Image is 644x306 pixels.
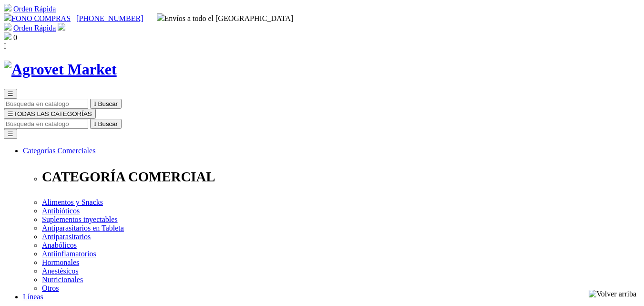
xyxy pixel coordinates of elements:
[42,284,59,292] a: Otros
[589,290,636,298] img: Volver arriba
[90,119,122,129] button:  Buscar
[4,4,11,11] img: shopping-cart.svg
[8,90,13,97] span: ☰
[4,109,96,119] button: ☰TODAS LAS CATEGORÍAS
[42,232,91,241] a: Antiparasitarios
[23,293,43,301] a: Líneas
[4,89,17,99] button: ☰
[23,147,95,155] a: Categorías Comerciales
[94,120,96,127] i: 
[13,5,56,13] a: Orden Rápida
[98,120,118,127] span: Buscar
[98,100,118,107] span: Buscar
[42,207,80,215] a: Antibióticos
[4,129,17,139] button: ☰
[42,169,640,185] p: CATEGORÍA COMERCIAL
[42,215,118,223] a: Suplementos inyectables
[58,24,65,32] a: Acceda a su cuenta de cliente
[4,13,11,21] img: phone.svg
[8,110,13,117] span: ☰
[157,13,164,21] img: delivery-truck.svg
[13,33,17,42] span: 0
[42,250,96,258] a: Antiinflamatorios
[4,23,11,31] img: shopping-cart.svg
[4,61,117,78] img: Agrovet Market
[42,241,77,249] a: Anabólicos
[4,32,11,40] img: shopping-bag.svg
[4,119,88,129] input: Buscar
[42,267,78,275] a: Anestésicos
[76,14,143,22] a: [PHONE_NUMBER]
[94,100,96,107] i: 
[4,42,7,50] i: 
[42,258,79,266] a: Hormonales
[42,275,83,284] a: Nutricionales
[58,23,65,31] img: user.svg
[90,99,122,109] button:  Buscar
[4,14,71,22] a: FONO COMPRAS
[13,24,56,32] a: Orden Rápida
[157,14,294,22] span: Envíos a todo el [GEOGRAPHIC_DATA]
[42,198,103,206] a: Alimentos y Snacks
[4,99,88,109] input: Buscar
[42,224,124,232] a: Antiparasitarios en Tableta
